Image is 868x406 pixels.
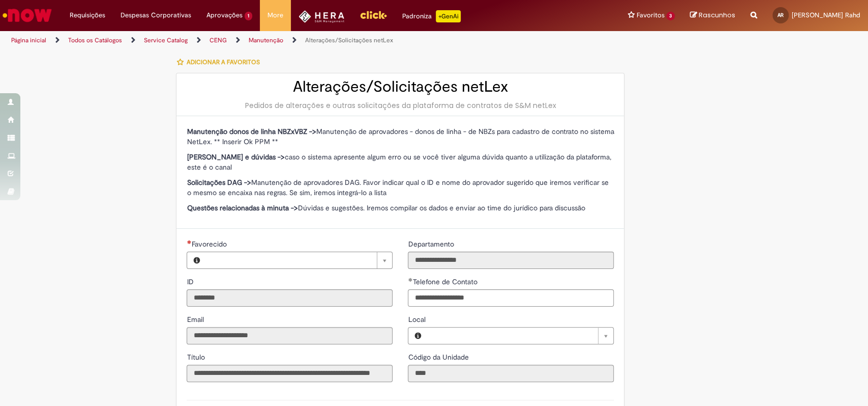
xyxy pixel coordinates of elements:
[187,327,393,344] input: Email
[144,36,188,44] a: Service Catalog
[205,252,392,268] a: Limpar campo Favorecido
[187,203,297,212] strong: Questões relacionadas à minuta ->
[408,365,614,382] input: Código da Unidade
[666,12,675,20] span: 3
[777,12,784,18] span: AR
[187,289,393,307] input: ID
[360,7,387,22] img: click_logo_yellow_360x200.png
[206,10,243,20] span: Aprovações
[187,252,205,268] button: Favorecido, Visualizar este registro
[187,277,195,286] span: Somente leitura - ID
[68,36,122,44] a: Todos os Catálogos
[187,100,614,111] div: Pedidos de alterações e outras solicitações da plataforma de contratos de S&M netLex
[187,352,206,362] label: Somente leitura - Título
[408,289,614,307] input: Telefone de Contato
[408,239,456,249] span: Somente leitura - Departamento
[699,10,735,20] span: Rascunhos
[792,11,860,19] span: [PERSON_NAME] Rahd
[187,152,284,161] strong: [PERSON_NAME] e dúvidas ->
[298,10,345,23] img: HeraLogo.png
[187,203,614,213] p: Dúvidas e sugestões. Iremos compilar os dados e enviar ao time do jurídico para discussão
[8,31,571,50] ul: Trilhas de página
[249,36,283,44] a: Manutenção
[187,178,251,187] strong: Solicitações DAG ->
[408,239,456,249] label: Somente leitura - Departamento
[187,126,614,147] p: Manutenção de aprovadores - donos de linha - de NBZs para cadastro de contrato no sistema NetLex....
[187,127,316,136] strong: Manutenção donos de linha NBZxVBZ ->
[436,10,461,22] p: +GenAi
[187,365,393,382] input: Título
[11,36,46,44] a: Página inicial
[187,277,195,287] label: Somente leitura - ID
[187,177,614,198] p: Manutenção de aprovadores DAG. Favor indicar qual o ID e nome do aprovador sugerido que iremos ve...
[267,10,283,20] span: More
[427,328,613,344] a: Limpar campo Local
[408,315,427,324] span: Local
[187,314,205,324] label: Somente leitura - Email
[191,239,228,249] span: Necessários - Favorecido
[636,10,664,20] span: Favoritos
[70,10,105,20] span: Requisições
[187,78,614,95] h2: Alterações/Solicitações netLex
[245,12,252,20] span: 1
[187,152,614,172] p: caso o sistema apresente algum erro ou se você tiver alguma dúvida quanto a utilização da platafo...
[402,10,461,22] div: Padroniza
[408,252,614,269] input: Departamento
[305,36,393,44] a: Alterações/Solicitações netLex
[187,240,191,244] span: Necessários
[187,353,206,362] span: Somente leitura - Título
[408,328,427,344] button: Local, Visualizar este registro
[412,277,479,286] span: Telefone de Contato
[408,278,412,282] span: Obrigatório Preenchido
[209,36,227,44] a: CENG
[690,11,735,20] a: Rascunhos
[408,352,470,362] label: Somente leitura - Código da Unidade
[1,5,53,25] img: ServiceNow
[176,51,265,73] button: Adicionar a Favoritos
[408,353,470,362] span: Somente leitura - Código da Unidade
[186,58,259,66] span: Adicionar a Favoritos
[121,10,191,20] span: Despesas Corporativas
